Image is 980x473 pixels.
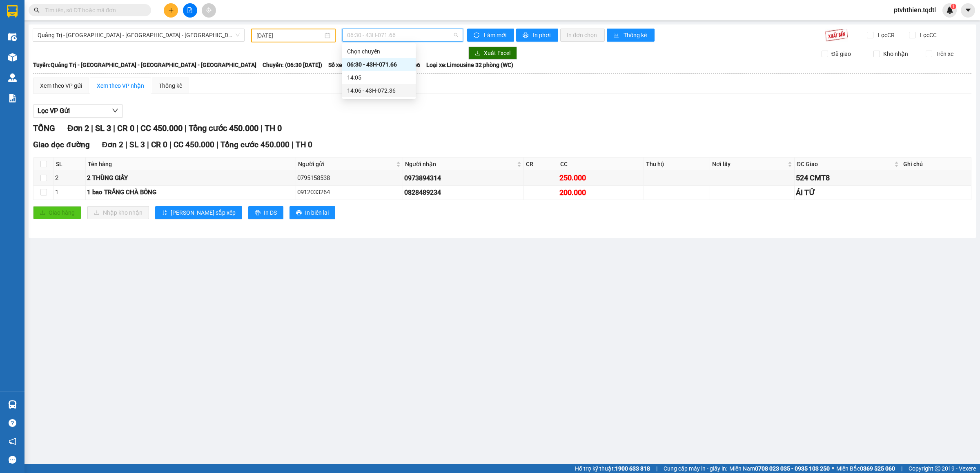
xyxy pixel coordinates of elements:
[467,29,514,42] button: syncLàm mới
[932,49,957,58] span: Trên xe
[624,31,648,40] span: Thống kê
[935,466,940,471] span: copyright
[559,172,642,184] div: 250.000
[102,140,124,149] span: Đơn 2
[836,464,895,473] span: Miền Bắc
[347,29,458,41] span: 06:30 - 43H-071.66
[797,160,893,169] span: ĐC Giao
[296,210,302,216] span: printer
[917,31,938,40] span: Lọc CC
[523,32,530,39] span: printer
[87,188,294,198] div: 1 bao TRẮNG CHÀ BÔNG
[261,123,263,133] span: |
[796,187,900,198] div: ÁI TỬ
[347,60,411,69] div: 06:30 - 43H-071.66
[220,140,290,149] span: Tổng cước 450.000
[248,206,283,219] button: printerIn DS
[8,400,17,409] img: warehouse-icon
[887,5,942,15] span: ptvhthien.tqdtl
[475,50,481,57] span: download
[405,160,515,169] span: Người nhận
[8,53,17,62] img: warehouse-icon
[206,7,212,13] span: aim
[755,465,830,472] strong: 0708 023 035 - 0935 103 250
[901,158,971,171] th: Ghi chú
[87,206,149,219] button: downloadNhập kho nhận
[168,7,174,13] span: plus
[38,106,70,116] span: Lọc VP Gửi
[185,123,187,133] span: |
[298,160,394,169] span: Người gửi
[474,32,481,39] span: sync
[729,464,830,473] span: Miền Nam
[40,81,82,90] div: Xem theo VP gửi
[34,7,40,13] span: search
[86,158,296,171] th: Tên hàng
[265,123,282,133] span: TH 0
[187,7,193,13] span: file-add
[9,419,16,427] span: question-circle
[484,49,510,58] span: Xuất Excel
[404,187,522,198] div: 0828489234
[151,140,167,149] span: CR 0
[129,140,145,149] span: SL 3
[558,158,644,171] th: CC
[404,173,522,183] div: 0973894314
[297,173,401,183] div: 0795158538
[256,31,323,40] input: 09/09/2025
[174,140,214,149] span: CC 450.000
[305,208,329,217] span: In biên lai
[97,81,144,90] div: Xem theo VP nhận
[292,140,294,149] span: |
[575,464,650,473] span: Hỗ trợ kỹ thuật:
[875,31,896,40] span: Lọc CR
[796,172,900,184] div: 524 CMT8
[644,158,710,171] th: Thu hộ
[8,94,17,102] img: solution-icon
[825,29,848,42] img: 9k=
[33,62,256,68] b: Tuyến: Quảng Trị - [GEOGRAPHIC_DATA] - [GEOGRAPHIC_DATA] - [GEOGRAPHIC_DATA]
[613,32,620,39] span: bar-chart
[38,29,240,41] span: Quảng Trị - Huế - Đà Nẵng - Vũng Tàu
[255,210,261,216] span: printer
[55,173,84,183] div: 2
[189,123,258,133] span: Tổng cước 450.000
[559,187,642,198] div: 200.000
[263,60,322,69] span: Chuyến: (06:30 [DATE])
[951,4,956,9] sup: 1
[828,49,854,58] span: Đã giao
[9,437,16,445] span: notification
[656,464,657,473] span: |
[216,140,218,149] span: |
[296,140,312,149] span: TH 0
[524,158,558,171] th: CR
[113,123,115,133] span: |
[8,73,17,82] img: warehouse-icon
[91,123,93,133] span: |
[952,4,955,9] span: 1
[964,7,972,14] span: caret-down
[171,208,236,217] span: [PERSON_NAME] sắp xếp
[87,173,294,183] div: 2 THÙNG GIẤY
[45,6,141,15] input: Tìm tên, số ĐT hoặc mã đơn
[426,60,513,69] span: Loại xe: Limousine 32 phòng (WC)
[33,140,90,149] span: Giao dọc đường
[328,60,374,69] span: Số xe: 43H-071.66
[347,86,411,95] div: 14:06 - 43H-072.36
[33,104,123,118] button: Lọc VP Gửi
[516,29,558,42] button: printerIn phơi
[33,123,55,133] span: TỔNG
[860,465,895,472] strong: 0369 525 060
[9,456,16,464] span: message
[140,123,183,133] span: CC 450.000
[7,5,18,18] img: logo-vxr
[164,3,178,18] button: plus
[202,3,216,18] button: aim
[484,31,508,40] span: Làm mới
[560,29,605,42] button: In đơn chọn
[125,140,127,149] span: |
[159,81,182,90] div: Thống kê
[347,47,411,56] div: Chọn chuyến
[468,47,517,60] button: downloadXuất Excel
[136,123,138,133] span: |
